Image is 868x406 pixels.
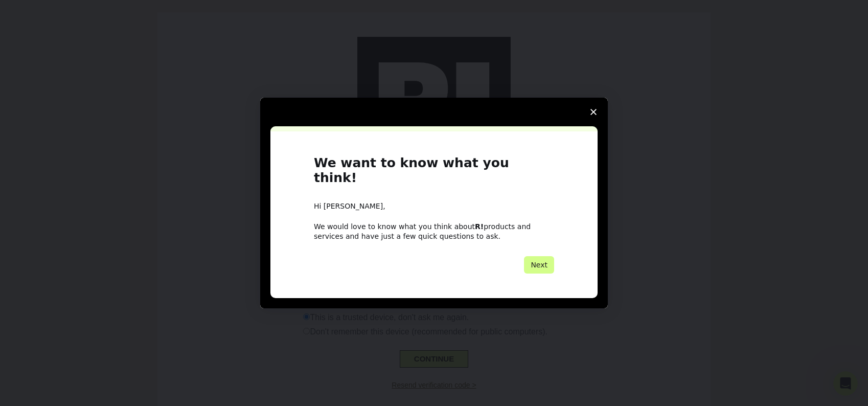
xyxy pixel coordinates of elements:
[314,222,554,240] div: We would love to know what you think about products and services and have just a few quick questi...
[475,222,484,231] b: R!
[579,98,608,126] span: Close survey
[524,256,554,274] button: Next
[314,156,554,191] h1: We want to know what you think!
[314,201,554,212] div: Hi [PERSON_NAME],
